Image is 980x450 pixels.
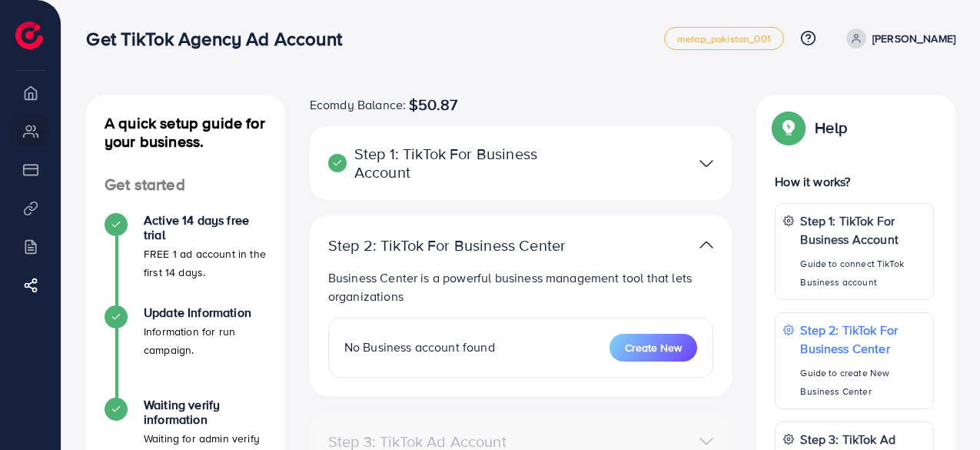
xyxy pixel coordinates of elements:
[86,213,285,305] li: Active 14 days free trial
[86,175,285,195] h4: Get started
[775,172,934,191] p: How it works?
[815,118,847,137] p: Help
[677,34,771,44] span: metap_pakistan_001
[328,268,714,305] p: Business Center is a powerful business management tool that lets organizations
[144,305,267,320] h4: Update Information
[800,212,925,248] p: Step 1: TikTok For Business Account
[610,334,697,362] button: Create New
[664,27,784,50] a: metap_pakistan_001
[625,340,682,355] span: Create New
[344,338,495,355] span: No Business account found
[86,305,285,398] li: Update Information
[872,29,955,48] p: [PERSON_NAME]
[800,255,925,292] p: Guide to connect TikTok Business account
[86,114,285,151] h4: A quick setup guide for your business.
[800,321,925,358] p: Step 2: TikTok For Business Center
[144,398,267,427] h4: Waiting verify information
[86,28,354,50] h3: Get TikTok Agency Ad Account
[409,95,457,114] span: $50.87
[775,114,802,142] img: Popup guide
[144,245,267,282] p: FREE 1 ad account in the first 14 days.
[15,22,43,49] img: logo
[699,152,713,175] img: TikTok partner
[699,234,713,256] img: TikTok partner
[328,145,577,182] p: Step 1: TikTok For Business Account
[328,236,577,255] p: Step 2: TikTok For Business Center
[310,95,406,114] span: Ecomdy Balance:
[800,364,925,401] p: Guide to create New Business Center
[144,213,267,242] h4: Active 14 days free trial
[144,322,267,359] p: Information for run campaign.
[840,28,955,48] a: [PERSON_NAME]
